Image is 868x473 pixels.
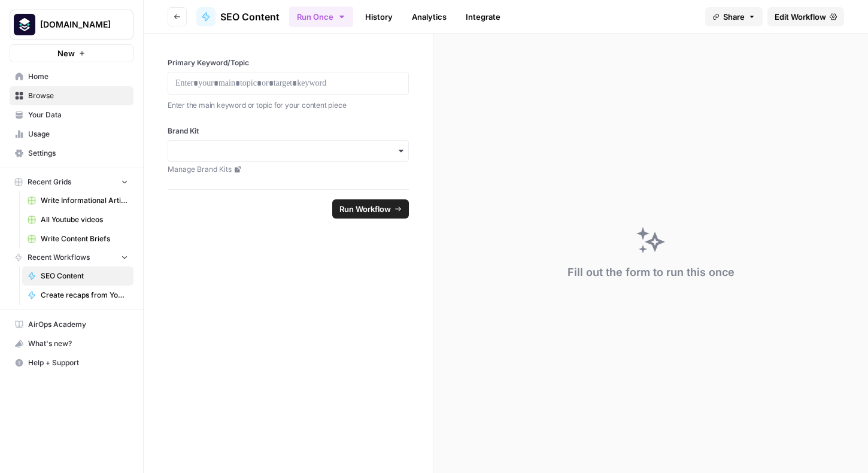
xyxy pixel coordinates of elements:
a: Settings [10,144,133,163]
span: [DOMAIN_NAME] [40,19,113,31]
span: SEO Content [220,10,280,24]
a: SEO Content [22,266,133,286]
button: Help + Support [10,353,133,372]
button: Run Workflow [332,199,409,219]
span: Help + Support [28,357,128,368]
button: Run Once [289,7,353,27]
a: Analytics [405,7,454,26]
img: Platformengineering.org Logo [14,14,35,35]
span: SEO Content [41,271,128,281]
a: Write Content Briefs [22,229,133,248]
span: Home [28,71,128,82]
span: Edit Workflow [775,11,826,23]
button: Share [705,7,763,26]
span: Run Workflow [339,203,391,215]
a: Home [10,67,133,86]
span: Write Informational Article [41,195,128,206]
a: History [358,7,400,26]
div: What's new? [10,335,133,353]
a: Browse [10,86,133,105]
span: Create recaps from Youtube videos WIP [PERSON_NAME] [41,290,128,301]
span: Write Content Briefs [41,234,128,244]
label: Primary Keyword/Topic [168,57,409,68]
span: Your Data [28,110,128,120]
a: SEO Content [196,7,280,26]
a: All Youtube videos [22,210,133,229]
span: Browse [28,90,128,101]
span: All Youtube videos [41,214,128,225]
span: Usage [28,129,128,140]
span: Recent Workflows [28,252,90,263]
button: New [10,44,133,62]
div: Fill out the form to run this once [567,264,735,281]
button: Workspace: Platformengineering.org [10,10,133,40]
a: Usage [10,125,133,144]
button: Recent Grids [10,173,133,191]
span: Settings [28,148,128,159]
span: New [57,47,75,59]
a: Manage Brand Kits [168,164,409,175]
a: Write Informational Article [22,191,133,210]
span: Share [723,11,745,23]
a: AirOps Academy [10,315,133,334]
span: Recent Grids [28,177,71,187]
p: Enter the main keyword or topic for your content piece [168,99,409,111]
a: Your Data [10,105,133,125]
a: Edit Workflow [767,7,844,26]
a: Create recaps from Youtube videos WIP [PERSON_NAME] [22,286,133,305]
button: Recent Workflows [10,248,133,266]
span: AirOps Academy [28,319,128,330]
label: Brand Kit [168,126,409,137]
a: Integrate [459,7,508,26]
button: What's new? [10,334,133,353]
